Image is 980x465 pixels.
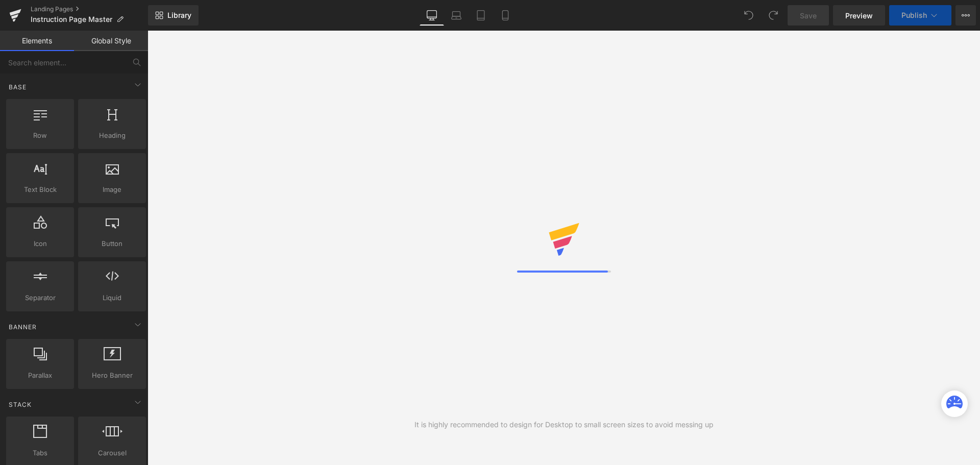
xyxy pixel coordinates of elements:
span: Stack [8,400,33,409]
a: Global Style [74,31,148,51]
span: Save [800,10,817,21]
span: Publish [901,11,927,19]
div: It is highly recommended to design for Desktop to small screen sizes to avoid messing up [414,419,714,430]
button: Redo [763,5,783,26]
span: Instruction Page Master [31,15,112,23]
span: Base [8,82,28,92]
span: Carousel [81,448,143,458]
span: Heading [81,130,143,141]
span: Parallax [9,370,71,381]
span: Row [9,130,71,141]
a: New Library [148,5,199,26]
a: Landing Pages [31,5,148,13]
a: Preview [833,5,885,26]
span: Hero Banner [81,370,143,381]
span: Button [81,238,143,249]
a: Tablet [469,5,493,26]
span: Liquid [81,292,143,303]
a: Desktop [420,5,444,26]
span: Library [167,11,191,20]
span: Separator [9,292,71,303]
button: Undo [739,5,759,26]
button: Publish [889,5,951,26]
span: Text Block [9,184,71,195]
button: More [955,5,976,26]
span: Tabs [9,448,71,458]
span: Image [81,184,143,195]
a: Laptop [444,5,469,26]
span: Preview [845,10,873,21]
a: Mobile [493,5,518,26]
span: Icon [9,238,71,249]
span: Banner [8,322,38,332]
